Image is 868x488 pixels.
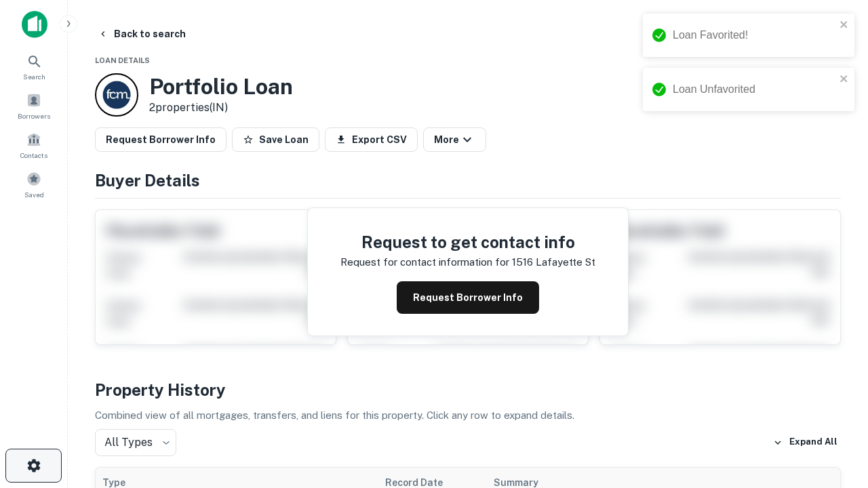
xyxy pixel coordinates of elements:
iframe: Chat Widget [800,336,868,401]
button: More [423,127,486,152]
div: Loan Favorited! [673,27,835,43]
a: Borrowers [4,87,64,124]
button: Export CSV [325,127,418,152]
h3: Portfolio Loan [149,74,293,100]
div: All Types [95,429,176,456]
h4: Buyer Details [95,168,841,192]
button: close [840,19,849,32]
p: 1516 lafayette st [512,254,595,270]
p: Request for contact information for [340,254,509,270]
span: Borrowers [18,110,50,121]
a: Saved [4,166,64,203]
span: Search [23,71,45,82]
p: 2 properties (IN) [149,100,293,116]
a: Contacts [4,127,64,163]
span: Saved [24,189,44,200]
button: Request Borrower Info [95,127,226,152]
h4: Request to get contact info [340,230,595,254]
span: Contacts [20,150,47,161]
span: Loan Details [95,56,150,64]
p: Combined view of all mortgages, transfers, and liens for this property. Click any row to expand d... [95,407,841,424]
img: capitalize-icon.png [22,11,47,38]
button: Request Borrower Info [397,281,539,314]
button: Save Loan [232,127,319,152]
div: Loan Unfavorited [673,81,835,98]
button: Back to search [92,22,191,46]
button: Expand All [770,432,841,453]
a: Search [4,48,64,85]
h4: Property History [95,378,841,402]
button: close [840,73,849,86]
